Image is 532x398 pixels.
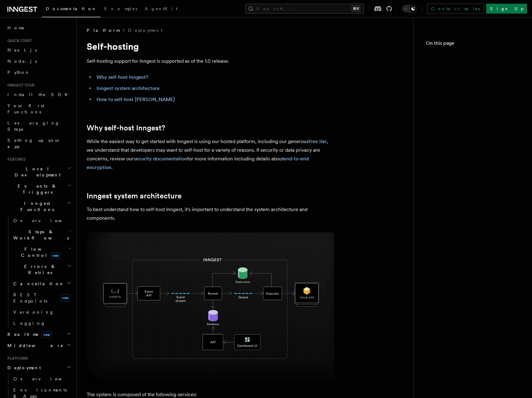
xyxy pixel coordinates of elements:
[87,205,334,222] p: To best understand how to self-host Inngest, it's important to understand the system architecture...
[5,38,32,43] span: Quick start
[11,243,73,261] button: Flow Controlnew
[87,27,119,33] span: Platform
[427,4,484,14] a: Contact sales
[309,138,327,144] a: free tier
[7,92,71,97] span: Install the SDK
[5,198,73,215] button: Inngest Functions
[7,48,37,53] span: Next.js
[5,329,73,340] button: Realtimenew
[87,137,334,172] p: While the easiest way to get started with Inngest is using our hosted platform, including our gen...
[46,6,97,11] span: Documentation
[5,340,73,351] button: Middleware
[11,278,73,289] button: Cancellation
[5,362,73,373] button: Deployment
[5,117,73,135] a: Leveraging Steps
[5,157,26,162] span: Features
[87,124,165,132] a: Why self-host Inngest?
[13,310,54,315] span: Versioning
[11,263,67,276] span: Errors & Retries
[5,44,73,56] a: Next.js
[97,96,175,102] a: How to self-host [PERSON_NAME]
[42,2,101,17] a: Documentation
[5,67,73,78] a: Python
[101,2,141,17] a: Examples
[11,289,73,307] a: REST Endpointsnew
[7,59,37,64] span: Node.js
[5,166,67,178] span: Local Development
[5,183,67,195] span: Events & Triggers
[11,373,73,384] a: Overview
[486,4,527,14] a: Sign Up
[5,56,73,67] a: Node.js
[13,218,77,223] span: Overview
[104,6,137,11] span: Examples
[87,41,334,52] h1: Self-hosting
[11,261,73,278] button: Errors & Retries
[5,365,41,371] span: Deployment
[352,6,360,12] kbd: ⌘K
[87,192,182,200] a: Inngest system architecture
[245,4,364,14] button: Search...⌘K
[145,6,178,11] span: AgentKit
[5,200,67,213] span: Inngest Functions
[11,226,73,243] button: Steps & Workflows
[41,331,52,338] span: new
[11,281,64,287] span: Cancellation
[97,74,148,80] a: Why self-host Inngest?
[134,156,187,162] a: security documentation
[7,25,25,31] span: Home
[11,246,68,258] span: Flow Control
[141,2,181,17] a: AgentKit
[128,27,162,33] a: Deployment
[5,180,73,198] button: Events & Triggers
[13,292,47,303] span: REST Endpoints
[7,121,60,132] span: Leveraging Steps
[7,138,61,149] span: Setting up your app
[5,135,73,152] a: Setting up your app
[13,376,77,381] span: Overview
[5,83,35,88] span: Inngest tour
[5,22,73,33] a: Home
[11,307,73,318] a: Versioning
[60,294,70,302] span: new
[5,215,73,329] div: Inngest Functions
[87,232,334,380] img: Inngest system architecture diagram
[402,5,417,12] button: Toggle dark mode
[11,229,69,241] span: Steps & Workflows
[7,103,44,114] span: Your first Functions
[5,331,52,337] span: Realtime
[426,40,520,49] h4: On this page
[5,100,73,117] a: Your first Functions
[13,321,45,326] span: Logging
[5,163,73,180] button: Local Development
[87,57,334,66] p: Self-hosting support for Inngest is supported as of the 1.0 release.
[5,356,28,361] span: Platform
[7,70,30,75] span: Python
[97,85,160,91] a: Inngest system architecture
[11,318,73,329] a: Logging
[50,252,60,259] span: new
[11,215,73,226] a: Overview
[5,89,73,100] a: Install the SDK
[5,342,64,349] span: Middleware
